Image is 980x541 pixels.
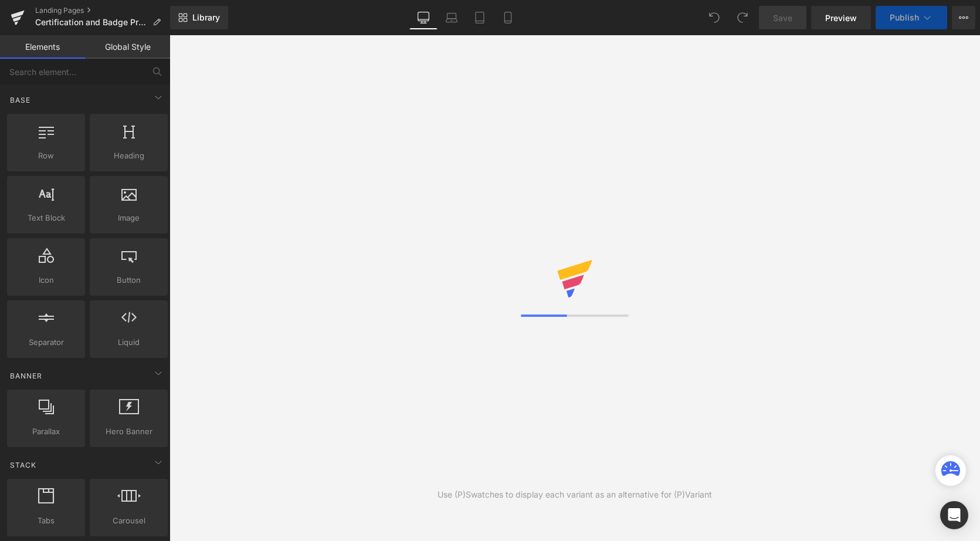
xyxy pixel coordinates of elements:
span: Carousel [93,515,164,527]
span: Separator [11,336,82,349]
span: Save [773,12,792,24]
button: Undo [703,6,726,29]
a: Preview [811,6,871,29]
span: Certification and Badge Program [35,18,148,27]
a: Global Style [85,35,170,59]
button: More [952,6,975,29]
span: Tabs [11,515,82,527]
span: Button [93,274,164,286]
a: Desktop [409,6,438,29]
a: Landing Pages [35,6,170,15]
span: Publish [890,13,919,22]
div: Open Intercom Messenger [940,501,968,529]
span: Hero Banner [93,425,164,438]
span: Image [93,212,164,224]
a: New Library [170,6,228,29]
div: Use (P)Swatches to display each variant as an alternative for (P)Variant [438,488,712,501]
span: Library [192,12,220,23]
span: Banner [9,370,43,381]
span: Text Block [11,212,82,224]
button: Publish [876,6,947,29]
a: Laptop [438,6,466,29]
span: Liquid [93,336,164,349]
span: Heading [93,150,164,162]
a: Mobile [494,6,522,29]
span: Row [11,150,82,162]
span: Stack [9,459,38,471]
span: Base [9,94,32,106]
a: Tablet [466,6,494,29]
button: Redo [731,6,754,29]
span: Preview [825,12,857,24]
span: Parallax [11,425,82,438]
span: Icon [11,274,82,286]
